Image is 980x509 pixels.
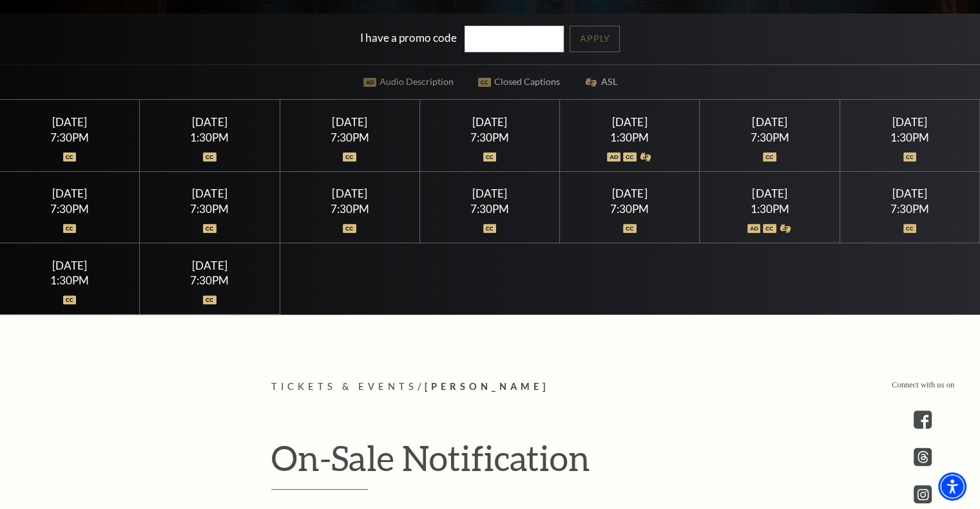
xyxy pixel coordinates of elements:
[155,115,264,129] div: [DATE]
[155,187,264,200] div: [DATE]
[424,381,548,392] span: [PERSON_NAME]
[15,132,124,143] div: 7:30PM
[715,187,824,200] div: [DATE]
[575,187,684,200] div: [DATE]
[892,379,954,391] p: Connect with us on
[436,132,544,143] div: 7:30PM
[155,132,264,143] div: 1:30PM
[295,203,404,214] div: 7:30PM
[15,187,124,200] div: [DATE]
[575,132,684,143] div: 1:30PM
[855,132,964,143] div: 1:30PM
[271,379,709,395] p: /
[715,132,824,143] div: 7:30PM
[914,448,932,466] a: threads.com - open in a new tab
[295,187,404,200] div: [DATE]
[575,115,684,129] div: [DATE]
[436,187,544,200] div: [DATE]
[155,275,264,286] div: 7:30PM
[715,115,824,129] div: [DATE]
[15,203,124,214] div: 7:30PM
[271,381,418,392] span: Tickets & Events
[15,115,124,129] div: [DATE]
[295,115,404,129] div: [DATE]
[436,115,544,129] div: [DATE]
[155,203,264,214] div: 7:30PM
[360,31,457,44] label: I have a promo code
[855,203,964,214] div: 7:30PM
[855,115,964,129] div: [DATE]
[15,275,124,286] div: 1:30PM
[271,437,709,490] h2: On-Sale Notification
[938,472,966,501] div: Accessibility Menu
[914,485,932,503] a: instagram - open in a new tab
[914,411,932,429] a: facebook - open in a new tab
[15,259,124,272] div: [DATE]
[855,187,964,200] div: [DATE]
[715,203,824,214] div: 1:30PM
[295,132,404,143] div: 7:30PM
[155,259,264,272] div: [DATE]
[436,203,544,214] div: 7:30PM
[575,203,684,214] div: 7:30PM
